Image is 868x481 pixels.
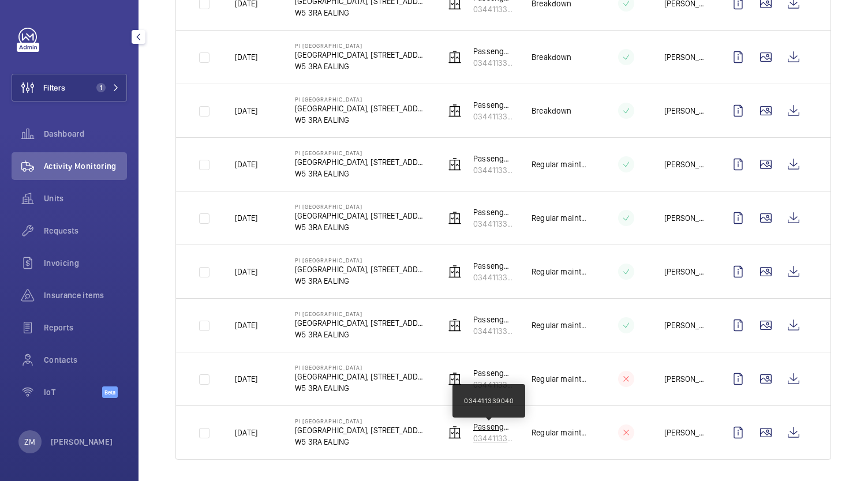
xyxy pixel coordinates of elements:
p: W5 3RA EALING [295,382,426,394]
p: [DATE] [235,159,257,170]
p: Regular maintenance [532,373,588,385]
p: [PERSON_NAME] [664,159,706,170]
p: Passenger Lift Right Hand [473,99,513,111]
p: W5 3RA EALING [295,168,426,179]
p: 034411339040 [464,396,514,406]
p: [GEOGRAPHIC_DATA], [STREET_ADDRESS] [295,49,426,61]
p: [GEOGRAPHIC_DATA], [STREET_ADDRESS] [295,156,426,168]
p: [DATE] [235,373,257,385]
span: Dashboard [44,128,127,140]
p: W5 3RA EALING [295,61,426,72]
span: IoT [44,386,102,398]
p: PI [GEOGRAPHIC_DATA] [295,96,426,103]
p: [DATE] [235,427,257,438]
p: PI [GEOGRAPHIC_DATA] [295,418,426,424]
p: PI [GEOGRAPHIC_DATA] [295,42,426,49]
p: Passenger Lift Right Hand [473,206,513,218]
p: 034411339039 [473,164,513,176]
p: PI [GEOGRAPHIC_DATA] [295,310,426,317]
p: Passenger Lift Right Hand [473,421,513,433]
p: Passenger Lift Right Hand [473,260,513,272]
img: elevator.svg [448,426,462,439]
p: PI [GEOGRAPHIC_DATA] [295,149,426,156]
p: Passenger Lift Left Hand [473,46,513,57]
img: elevator.svg [448,104,462,118]
p: [PERSON_NAME] [51,436,113,448]
p: [DATE] [235,266,257,277]
span: 1 [96,83,106,92]
p: Regular maintenance [532,212,588,224]
p: 034411339040 [473,272,513,283]
p: [PERSON_NAME] [664,105,706,117]
img: elevator.svg [448,372,462,386]
p: W5 3RA EALING [295,221,426,233]
img: elevator.svg [448,318,462,332]
p: 034411339040 [473,433,513,444]
span: Beta [102,386,118,398]
p: Regular maintenance [532,159,588,170]
p: [DATE] [235,212,257,224]
p: PI [GEOGRAPHIC_DATA] [295,364,426,371]
p: [DATE] [235,51,257,63]
p: ZM [24,436,35,448]
span: Filters [43,82,65,93]
span: Reports [44,322,127,333]
p: Breakdown [532,105,572,117]
p: W5 3RA EALING [295,275,426,287]
p: [DATE] [235,105,257,117]
span: Activity Monitoring [44,160,127,172]
p: Regular maintenance [532,427,588,438]
p: Regular maintenance [532,266,588,277]
span: Requests [44,225,127,236]
p: PI [GEOGRAPHIC_DATA] [295,203,426,210]
p: [GEOGRAPHIC_DATA], [STREET_ADDRESS] [295,424,426,436]
p: [GEOGRAPHIC_DATA], [STREET_ADDRESS] [295,264,426,275]
p: W5 3RA EALING [295,329,426,340]
p: W5 3RA EALING [295,114,426,126]
p: 034411339039 [473,57,513,69]
p: [PERSON_NAME] [664,51,706,63]
p: [PERSON_NAME] [664,427,706,438]
p: 034411339040 [473,3,513,15]
span: Invoicing [44,257,127,269]
p: [PERSON_NAME] [664,320,706,331]
p: W5 3RA EALING [295,436,426,448]
p: 034411339039 [473,379,513,390]
p: [PERSON_NAME] [664,373,706,385]
p: Breakdown [532,51,572,63]
img: elevator.svg [448,211,462,225]
button: Filters1 [12,74,127,102]
p: Passenger Lift Left Hand [473,314,513,325]
img: elevator.svg [448,50,462,64]
span: Insurance items [44,290,127,301]
p: [GEOGRAPHIC_DATA], [STREET_ADDRESS] [295,371,426,382]
p: [PERSON_NAME] [664,266,706,277]
span: Units [44,193,127,204]
p: PI [GEOGRAPHIC_DATA] [295,257,426,264]
img: elevator.svg [448,157,462,171]
p: [GEOGRAPHIC_DATA], [STREET_ADDRESS] [295,317,426,329]
p: W5 3RA EALING [295,7,426,18]
p: Passenger Lift Left Hand [473,367,513,379]
p: 034411339039 [473,325,513,337]
p: [DATE] [235,320,257,331]
img: elevator.svg [448,265,462,279]
p: 034411339040 [473,218,513,230]
p: [GEOGRAPHIC_DATA], [STREET_ADDRESS] [295,210,426,221]
p: Regular maintenance [532,320,588,331]
p: Passenger Lift Left Hand [473,153,513,164]
p: [PERSON_NAME] [664,212,706,224]
p: 034411339040 [473,111,513,122]
p: [GEOGRAPHIC_DATA], [STREET_ADDRESS] [295,103,426,114]
span: Contacts [44,354,127,366]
